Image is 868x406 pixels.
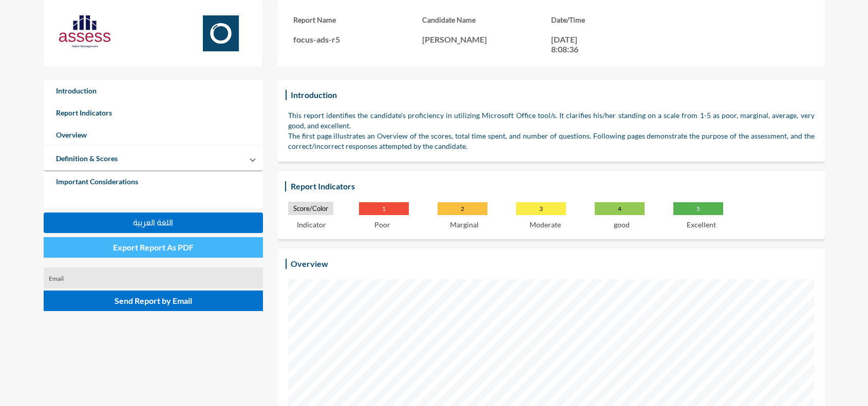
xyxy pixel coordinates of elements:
[614,220,630,229] p: good
[687,220,716,229] p: Excellent
[438,202,487,215] p: 2
[44,291,263,311] button: Send Report by Email
[288,179,357,194] h3: Report Indicators
[551,15,680,24] h3: Date/Time
[44,170,263,192] a: Important Considerations
[44,80,263,102] a: Introduction
[113,242,194,252] span: Export Report As PDF
[288,256,331,271] h3: Overview
[359,202,409,215] p: 1
[551,34,597,54] p: [DATE] 8:08:36
[288,87,339,102] h3: Introduction
[422,34,551,44] p: [PERSON_NAME]
[595,202,645,215] p: 4
[673,202,723,215] p: 5
[44,237,263,258] button: Export Report As PDF
[288,110,815,131] p: This report identifies the candidate's proficiency in utilizing Microsoft Office tool/s. It clari...
[530,220,561,229] p: Moderate
[293,15,422,24] h3: Report Name
[422,15,551,24] h3: Candidate Name
[44,212,263,233] button: اللغة العربية
[44,146,263,170] mat-expansion-panel-header: Definition & Scores
[133,218,173,227] span: اللغة العربية
[288,202,333,215] p: Score/Color
[288,131,815,151] p: The first page illustrates an Overview of the scores, total time spent, and number of questions. ...
[450,220,479,229] p: Marginal
[297,220,326,229] p: Indicator
[115,296,192,305] span: Send Report by Email
[195,15,247,51] img: Focus.svg
[44,124,263,146] a: Overview
[44,147,130,169] a: Definition & Scores
[374,220,390,229] p: Poor
[44,102,263,124] a: Report Indicators
[516,202,566,215] p: 3
[293,34,422,44] p: focus-ads-r5
[59,15,110,48] img: AssessLogoo.svg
